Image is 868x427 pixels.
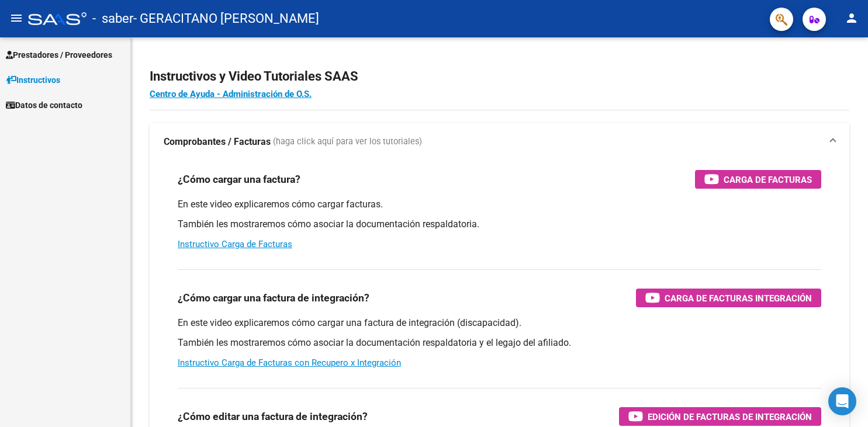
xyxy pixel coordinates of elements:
[6,48,112,61] span: Prestadores / Proveedores
[6,99,82,112] span: Datos de contacto
[178,317,821,329] p: En este video explicaremos cómo cargar una factura de integración (discapacidad).
[619,407,821,426] button: Edición de Facturas de integración
[724,172,812,187] span: Carga de Facturas
[178,198,821,211] p: En este video explicaremos cómo cargar facturas.
[636,289,821,307] button: Carga de Facturas Integración
[6,74,60,86] span: Instructivos
[150,65,849,88] h2: Instructivos y Video Tutoriales SAAS
[845,11,859,25] mat-icon: person
[178,408,368,425] h3: ¿Cómo editar una factura de integración?
[828,387,856,415] div: Open Intercom Messenger
[648,409,812,424] span: Edición de Facturas de integración
[164,136,271,148] strong: Comprobantes / Facturas
[178,357,401,368] a: Instructivo Carga de Facturas con Recupero x Integración
[178,218,821,231] p: También les mostraremos cómo asociar la documentación respaldatoria.
[150,89,312,99] a: Centro de Ayuda - Administración de O.S.
[92,6,133,32] span: - saber
[9,11,23,25] mat-icon: menu
[178,239,292,249] a: Instructivo Carga de Facturas
[665,291,812,306] span: Carga de Facturas Integración
[150,123,849,161] mat-expansion-panel-header: Comprobantes / Facturas (haga click aquí para ver los tutoriales)
[178,290,369,306] h3: ¿Cómo cargar una factura de integración?
[695,170,821,189] button: Carga de Facturas
[178,171,300,188] h3: ¿Cómo cargar una factura?
[133,6,319,32] span: - GERACITANO [PERSON_NAME]
[178,336,821,349] p: También les mostraremos cómo asociar la documentación respaldatoria y el legajo del afiliado.
[273,136,422,148] span: (haga click aquí para ver los tutoriales)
